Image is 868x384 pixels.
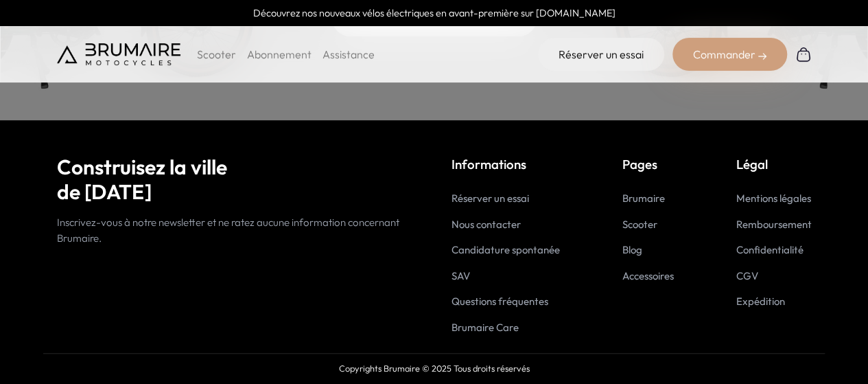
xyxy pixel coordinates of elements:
a: Abonnement [247,47,312,61]
a: Assistance [322,47,375,61]
a: Brumaire [622,192,665,205]
img: Panier [795,46,812,63]
a: Expédition [736,295,785,308]
img: Brumaire Motocycles [57,43,180,65]
p: Légal [736,155,812,174]
a: Réserver un essai [538,38,664,71]
a: Réserver un essai [451,192,529,205]
a: Brumaire Care [451,321,519,334]
a: Nous contacter [451,218,521,231]
p: Inscrivez-vous à notre newsletter et ne ratez aucune information concernant Brumaire. [57,215,417,246]
a: SAV [451,269,470,282]
a: Remboursement [736,218,812,231]
img: right-arrow-2.png [758,52,766,60]
p: Scooter [197,46,236,63]
a: Accessoires [622,269,674,282]
p: Informations [451,155,560,174]
div: Commander [672,38,787,71]
a: Questions fréquentes [451,295,548,308]
a: Candidature spontanée [451,243,560,256]
p: Pages [622,155,674,174]
p: Copyrights Brumaire © 2025 Tous droits réservés [43,362,825,375]
a: CGV [736,269,758,282]
a: Confidentialité [736,243,804,256]
h2: Construisez la ville de [DATE] [57,155,417,204]
a: Mentions légales [736,192,811,205]
a: Scooter [622,218,657,231]
a: Blog [622,243,642,256]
